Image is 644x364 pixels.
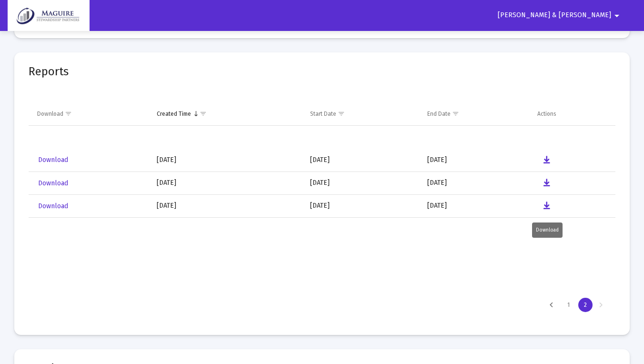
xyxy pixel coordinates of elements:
div: Page 2 [578,298,593,312]
td: [DATE] [303,149,421,172]
mat-icon: arrow_drop_down [611,6,623,25]
td: [DATE] [421,149,530,172]
span: [PERSON_NAME] & [PERSON_NAME] [498,11,611,20]
span: Download [38,202,68,210]
div: Data grid [29,80,615,318]
td: [DATE] [421,172,530,194]
img: Dashboard [15,6,82,25]
mat-card-title: Reports [29,67,69,76]
td: [DATE] [303,172,421,194]
span: Show filter options for column 'Created Time' [200,110,207,117]
td: [DATE] [303,194,421,217]
span: Download [38,179,68,187]
span: Show filter options for column 'Start Date' [338,110,345,117]
div: Created Time [157,110,191,118]
div: End Date [427,110,451,118]
div: [DATE] [157,201,297,211]
td: Column End Date [421,103,530,126]
div: Actions [537,110,556,118]
span: Download [38,156,68,164]
td: [DATE] [421,194,530,217]
div: Previous Page [543,298,559,312]
button: [PERSON_NAME] & [PERSON_NAME] [486,6,634,25]
div: [DATE] [157,155,297,165]
td: Column Download [29,103,150,126]
div: Next Page [593,298,609,312]
div: Page Navigation [29,292,615,318]
div: [DATE] [157,178,297,188]
td: Column Start Date [303,103,421,126]
div: Download [532,222,563,238]
div: Page 1 [562,298,575,312]
span: Show filter options for column 'Download' [65,110,72,117]
div: Download [37,110,63,118]
span: Show filter options for column 'End Date' [452,110,459,117]
div: Start Date [310,110,336,118]
td: Column Created Time [150,103,303,126]
td: Column Actions [531,103,615,126]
